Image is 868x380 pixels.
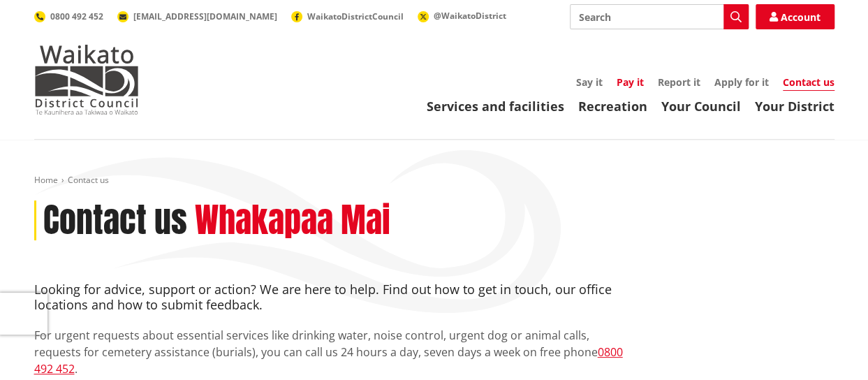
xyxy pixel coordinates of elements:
span: [EMAIL_ADDRESS][DOMAIN_NAME] [133,10,277,22]
a: WaikatoDistrictCouncil [291,10,404,22]
a: Report it [658,75,700,89]
a: Pay it [617,75,644,89]
a: @WaikatoDistrict [418,10,506,22]
span: WaikatoDistrictCouncil [307,10,404,22]
h1: Contact us [43,200,187,241]
a: Your District [755,98,834,115]
iframe: Messenger Launcher [804,321,854,372]
a: Services and facilities [427,98,564,115]
span: Contact us [68,174,109,186]
nav: breadcrumb [34,175,834,187]
a: Apply for it [714,75,769,89]
a: Home [34,174,58,186]
a: Account [756,4,834,29]
span: @WaikatoDistrict [434,10,506,22]
img: Waikato District Council - Te Kaunihera aa Takiwaa o Waikato [34,45,139,115]
a: 0800 492 452 [34,10,103,22]
a: Recreation [578,98,647,115]
a: Say it [576,75,603,89]
h4: Looking for advice, support or action? We are here to help. Find out how to get in touch, our off... [34,282,629,312]
a: 0800 492 452 [34,344,623,377]
a: [EMAIL_ADDRESS][DOMAIN_NAME] [117,10,277,22]
a: Your Council [661,98,741,115]
p: For urgent requests about essential services like drinking water, noise control, urgent dog or an... [34,327,629,377]
a: Contact us [783,75,834,91]
span: 0800 492 452 [50,10,103,22]
h2: Whakapaa Mai [195,200,390,241]
input: Search input [570,4,749,29]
